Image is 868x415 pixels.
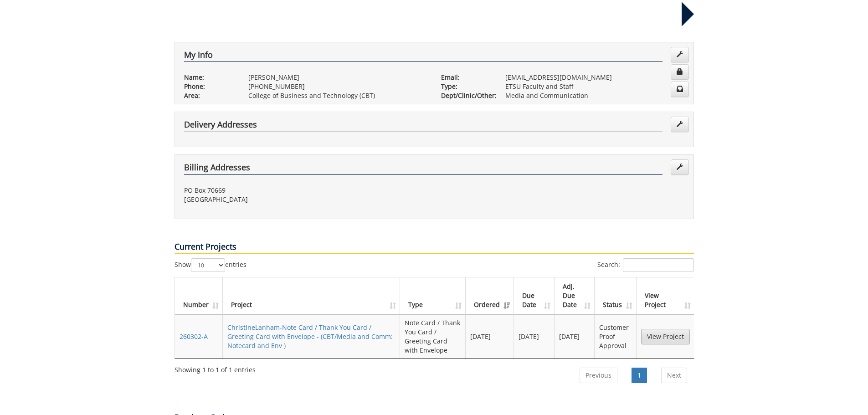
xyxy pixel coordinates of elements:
p: Name: [184,73,235,82]
label: Search: [597,258,694,272]
p: ETSU Faculty and Staff [505,82,684,91]
p: Phone: [184,82,235,91]
a: Edit Addresses [671,159,689,175]
td: [DATE] [555,314,595,359]
div: Showing 1 to 1 of 1 entries [175,362,256,374]
th: Status: activate to sort column ascending [595,277,636,314]
th: Due Date: activate to sort column ascending [514,277,555,314]
h4: Delivery Addresses [184,120,663,132]
p: College of Business and Technology (CBT) [248,91,427,100]
a: Change Communication Preferences [671,82,689,97]
a: Change Password [671,64,689,80]
th: Number: activate to sort column ascending [175,277,223,314]
th: Adj. Due Date: activate to sort column ascending [555,277,595,314]
p: [PERSON_NAME] [248,73,427,82]
a: Next [661,368,687,383]
th: View Project: activate to sort column ascending [637,277,694,314]
th: Type: activate to sort column ascending [400,277,466,314]
p: Current Projects [175,241,694,254]
h4: Billing Addresses [184,163,663,175]
p: [EMAIL_ADDRESS][DOMAIN_NAME] [505,73,684,82]
p: [PHONE_NUMBER] [248,82,427,91]
td: [DATE] [514,314,555,359]
th: Ordered: activate to sort column ascending [466,277,514,314]
p: Type: [441,82,492,91]
a: Edit Addresses [671,117,689,132]
th: Project: activate to sort column ascending [223,277,400,314]
td: [DATE] [466,314,514,359]
select: Showentries [191,258,225,272]
td: Customer Proof Approval [595,314,636,359]
input: Search: [623,258,694,272]
p: Media and Communication [505,91,684,100]
a: ChristineLanham-Note Card / Thank You Card / Greeting Card with Envelope - (CBT/Media and Comm: N... [227,323,393,350]
a: 260302-A [180,332,208,341]
a: Previous [580,368,617,383]
a: Edit Info [671,47,689,62]
td: Note Card / Thank You Card / Greeting Card with Envelope [400,314,466,359]
p: Dept/Clinic/Other: [441,91,492,100]
label: Show entries [175,258,247,272]
a: 1 [632,368,647,383]
p: [GEOGRAPHIC_DATA] [184,195,427,204]
a: View Project [641,329,690,344]
p: PO Box 70669 [184,186,427,195]
p: Email: [441,73,492,82]
p: Area: [184,91,235,100]
h4: My Info [184,51,663,62]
